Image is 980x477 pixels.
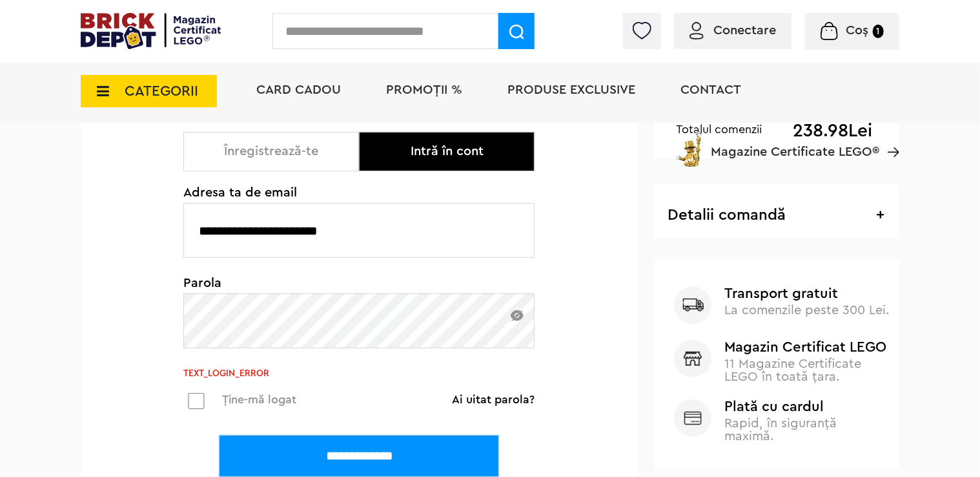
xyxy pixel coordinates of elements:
[183,186,535,199] span: Adresa ta de email
[846,24,869,37] span: Coș
[183,367,517,380] div: TEXT_LOGIN_ERROR
[879,129,899,142] a: Magazine Certificate LEGO®
[725,399,890,414] b: Plată cu cardul
[125,84,198,98] span: CATEGORII
[183,277,535,290] span: Parola
[725,304,890,317] span: La comenzile peste 300 Lei.
[256,83,341,96] a: Card Cadou
[873,25,884,38] small: 1
[713,24,776,37] span: Conectare
[725,340,890,354] b: Magazin Certificat LEGO
[725,357,862,383] span: 11 Magazine Certificate LEGO în toată țara.
[674,399,711,437] img: Plată cu cardul
[674,340,711,377] img: Magazin Certificat LEGO
[386,83,462,96] a: PROMOȚII %
[725,286,890,301] b: Transport gratuit
[711,129,879,158] span: Magazine Certificate LEGO®
[222,394,297,405] span: Ține-mă logat
[725,417,837,443] span: Rapid, în siguranță maximă.
[668,207,884,224] h3: Detalii comandă
[507,83,635,96] a: Produse exclusive
[452,393,535,406] a: Ai uitat parola?
[680,83,741,96] a: Contact
[876,207,884,223] span: +
[689,24,776,37] a: Conectare
[674,286,711,324] img: Transport gratuit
